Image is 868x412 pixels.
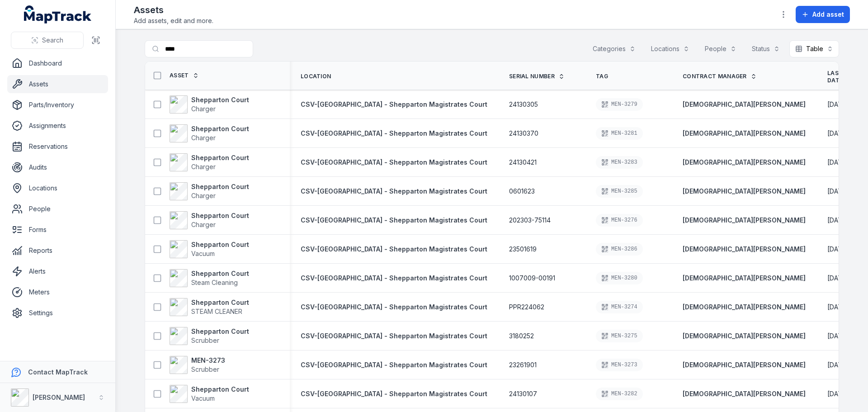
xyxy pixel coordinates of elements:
[191,95,249,104] strong: Shepparton Court
[683,100,806,109] a: [DEMOGRAPHIC_DATA][PERSON_NAME]
[827,129,849,138] time: 6/23/2025, 12:25:00 AM
[7,137,108,156] a: Reservations
[683,187,806,196] a: [DEMOGRAPHIC_DATA][PERSON_NAME]
[683,360,806,369] a: [DEMOGRAPHIC_DATA][PERSON_NAME]
[170,95,249,114] a: Shepparton CourtCharger
[596,388,643,400] div: MEN-3282
[301,216,487,224] span: CSV-[GEOGRAPHIC_DATA] - Shepparton Magistrates Court
[827,274,849,282] span: [DATE]
[812,10,844,19] span: Add asset
[827,303,849,311] span: [DATE]
[7,242,108,260] a: Reports
[699,40,742,57] button: People
[170,298,249,316] a: Shepparton CourtSTEAM CLEANER
[301,158,487,167] a: CSV-[GEOGRAPHIC_DATA] - Shepparton Magistrates Court
[191,269,249,278] strong: Shepparton Court
[789,40,839,57] button: Table
[301,390,487,398] span: CSV-[GEOGRAPHIC_DATA] - Shepparton Magistrates Court
[7,283,108,301] a: Meters
[596,359,643,371] div: MEN-3273
[191,182,249,191] strong: Shepparton Court
[301,245,487,253] span: CSV-[GEOGRAPHIC_DATA] - Shepparton Magistrates Court
[827,187,849,196] time: 6/23/25, 12:25:00 AM
[301,303,487,312] a: CSV-[GEOGRAPHIC_DATA] - Shepparton Magistrates Court
[509,331,534,341] span: 3180252
[191,134,216,142] span: Charger
[191,365,219,373] span: Scrubber
[827,274,849,283] time: 6/23/25, 12:25:00 AM
[827,187,849,195] span: [DATE]
[509,216,551,225] span: 202303-75114
[827,245,849,254] time: 6/23/25, 12:25:00 AM
[7,304,108,322] a: Settings
[7,200,108,218] a: People
[33,393,85,401] strong: [PERSON_NAME]
[170,124,249,142] a: Shepparton CourtCharger
[301,389,487,398] a: CSV-[GEOGRAPHIC_DATA] - Shepparton Magistrates Court
[191,327,249,336] strong: Shepparton Court
[596,185,643,198] div: MEN-3285
[683,389,806,398] strong: [DEMOGRAPHIC_DATA][PERSON_NAME]
[301,187,487,195] span: CSV-[GEOGRAPHIC_DATA] - Shepparton Magistrates Court
[191,192,216,199] span: Charger
[170,240,249,258] a: Shepparton CourtVacuum
[301,216,487,225] a: CSV-[GEOGRAPHIC_DATA] - Shepparton Magistrates Court
[191,250,215,257] span: Vacuum
[191,211,249,220] strong: Shepparton Court
[301,331,487,341] a: CSV-[GEOGRAPHIC_DATA] - Shepparton Magistrates Court
[191,298,249,307] strong: Shepparton Court
[827,389,849,398] time: 6/23/25, 12:25:00 AM
[827,331,849,341] time: 6/23/25, 12:25:00 AM
[7,117,108,135] a: Assignments
[191,153,249,162] strong: Shepparton Court
[683,73,747,80] span: Contract Manager
[191,163,216,170] span: Charger
[827,158,849,167] time: 6/23/2025, 12:25:00 AM
[301,274,487,283] a: CSV-[GEOGRAPHIC_DATA] - Shepparton Magistrates Court
[509,303,544,312] span: PPR224062
[827,245,849,253] span: [DATE]
[827,360,849,369] time: 6/23/25, 12:25:00 AM
[683,73,757,80] a: Contract Manager
[683,245,806,254] strong: [DEMOGRAPHIC_DATA][PERSON_NAME]
[7,262,108,280] a: Alerts
[509,274,555,283] span: 1007009-00191
[191,308,242,315] span: STEAM CLEANER
[191,240,249,249] strong: Shepparton Court
[683,216,806,225] strong: [DEMOGRAPHIC_DATA][PERSON_NAME]
[827,158,849,166] span: [DATE]
[509,100,538,109] span: 24130305
[191,394,215,402] span: Vacuum
[301,245,487,254] a: CSV-[GEOGRAPHIC_DATA] - Shepparton Magistrates Court
[7,179,108,197] a: Locations
[301,303,487,311] span: CSV-[GEOGRAPHIC_DATA] - Shepparton Magistrates Court
[596,98,643,111] div: MEN-3279
[596,73,608,80] span: Tag
[827,390,849,398] span: [DATE]
[301,274,487,282] span: CSV-[GEOGRAPHIC_DATA] - Shepparton Magistrates Court
[827,216,849,225] time: 6/23/25, 12:25:00 AM
[509,129,538,138] span: 24130370
[509,360,537,369] span: 23261901
[170,72,189,79] span: Asset
[170,182,249,200] a: Shepparton CourtCharger
[170,385,249,403] a: Shepparton CourtVacuum
[301,100,487,108] span: CSV-[GEOGRAPHIC_DATA] - Shepparton Magistrates Court
[596,330,643,342] div: MEN-3275
[509,73,555,80] span: Serial Number
[827,303,849,312] time: 6/23/25, 12:25:00 AM
[11,32,84,49] button: Search
[509,158,537,167] span: 24130421
[796,6,850,23] button: Add asset
[683,129,806,138] a: [DEMOGRAPHIC_DATA][PERSON_NAME]
[683,158,806,167] strong: [DEMOGRAPHIC_DATA][PERSON_NAME]
[170,153,249,171] a: Shepparton CourtCharger
[596,214,643,227] div: MEN-3276
[170,72,199,79] a: Asset
[7,221,108,239] a: Forms
[301,187,487,196] a: CSV-[GEOGRAPHIC_DATA] - Shepparton Magistrates Court
[24,5,92,24] a: MapTrack
[191,105,216,113] span: Charger
[191,124,249,133] strong: Shepparton Court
